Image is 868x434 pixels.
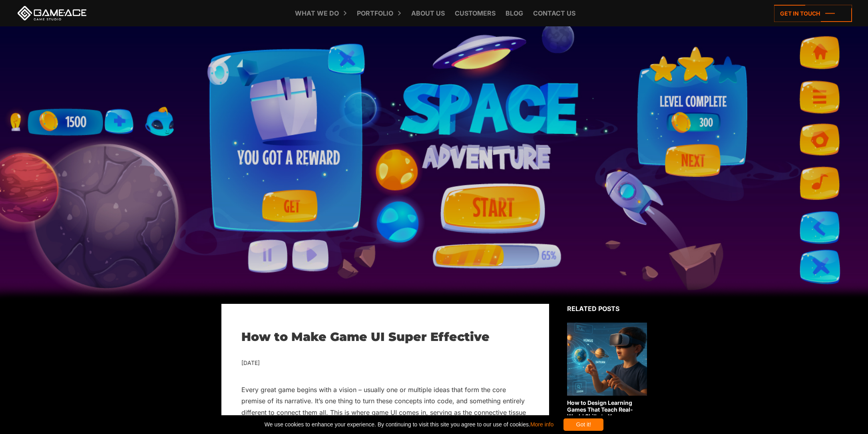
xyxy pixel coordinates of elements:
h1: How to Make Game UI Super Effective [241,330,529,344]
div: [DATE] [241,358,529,368]
img: Related [567,323,647,396]
a: How to Design Learning Games That Teach Real-World Skills to Young Learners [567,323,647,426]
a: Get in touch [774,5,852,22]
span: We use cookies to enhance your experience. By continuing to visit this site you agree to our use ... [265,418,553,431]
div: Related posts [567,304,647,313]
div: Got it! [563,418,603,431]
a: More info [530,421,553,428]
